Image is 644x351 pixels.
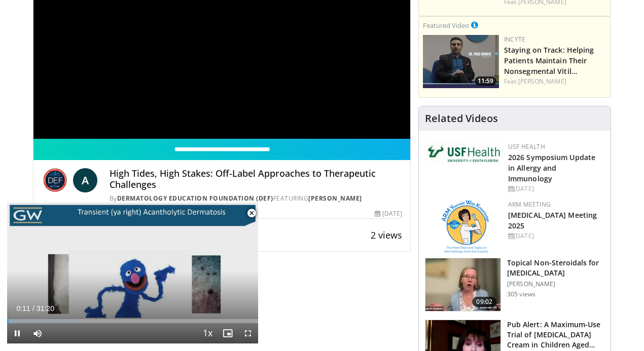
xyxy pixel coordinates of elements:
button: Playback Rate [197,323,218,343]
img: Dermatology Education Foundation (DEF) [42,168,69,192]
div: By FEATURING [110,194,402,203]
span: 0:11 [16,304,30,313]
button: Close [241,203,262,224]
a: USF Health [508,142,545,151]
button: Pause [7,323,27,343]
a: 09:02 Topical Non-Steroidals for [MEDICAL_DATA] [PERSON_NAME] 305 views [425,258,604,311]
a: [MEDICAL_DATA] Meeting 2025 [508,210,597,230]
div: [DATE] [375,209,402,218]
a: Incyte [504,35,525,44]
a: 11:59 [423,35,499,88]
small: Featured Video [423,21,469,30]
button: Enable picture-in-picture mode [218,323,238,343]
div: Progress Bar [7,319,258,323]
div: Feat. [504,77,606,86]
h3: Pub Alert: A Maximum-Use Trial of [MEDICAL_DATA] Cream in Children Aged… [507,320,604,350]
div: [DATE] [508,184,602,193]
div: [DATE] [508,231,602,241]
h4: High Tides, High Stakes: Off-Label Approaches to Therapeutic Challenges [110,168,402,190]
span: 2 views [371,229,402,241]
a: [PERSON_NAME] [518,77,566,86]
button: Mute [27,323,48,343]
button: Fullscreen [238,323,258,343]
a: Staying on Track: Helping Patients Maintain Their Nonsegmental Vitil… [504,45,594,76]
span: / [32,304,34,313]
span: 31:20 [37,304,54,313]
h4: Related Videos [425,112,498,125]
img: 34a4b5e7-9a28-40cd-b963-80fdb137f70d.150x105_q85_crop-smart_upscale.jpg [425,258,500,311]
span: 09:02 [472,297,496,307]
img: 89a28c6a-718a-466f-b4d1-7c1f06d8483b.png.150x105_q85_autocrop_double_scale_upscale_version-0.2.png [442,200,489,253]
img: fe0751a3-754b-4fa7-bfe3-852521745b57.png.150x105_q85_crop-smart_upscale.jpg [423,35,499,88]
h3: Topical Non-Steroidals for [MEDICAL_DATA] [507,258,604,278]
a: 2026 Symposium Update in Allergy and Immunology [508,152,595,183]
a: [PERSON_NAME] [308,194,362,203]
a: ARM Meeting [508,200,551,209]
p: 305 views [507,290,535,298]
video-js: Video Player [7,203,258,344]
span: 11:59 [475,76,496,86]
img: 6ba8804a-8538-4002-95e7-a8f8012d4a11.png.150x105_q85_autocrop_double_scale_upscale_version-0.2.jpg [427,142,503,165]
p: [PERSON_NAME] [507,280,604,288]
a: A [73,168,97,192]
a: Dermatology Education Foundation (DEF) [117,194,273,203]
